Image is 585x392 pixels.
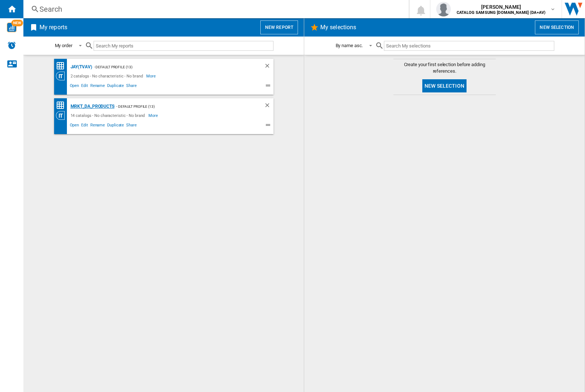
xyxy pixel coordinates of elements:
div: Category View [56,111,69,120]
button: New report [260,20,298,34]
span: More [148,111,159,120]
div: Delete [264,102,273,111]
div: Price Matrix [56,61,69,71]
div: - Default profile (13) [92,62,249,72]
span: Duplicate [106,82,125,91]
img: wise-card.svg [7,23,16,32]
h2: My selections [319,20,358,34]
div: MRKT_DA_PRODUCTS [69,102,114,111]
div: By name asc. [336,43,363,48]
span: Rename [89,122,106,130]
img: profile.jpg [436,2,451,16]
div: Price Matrix [56,101,69,110]
b: CATALOG SAMSUNG [DOMAIN_NAME] (DA+AV) [457,10,546,15]
span: Open [69,82,80,91]
span: [PERSON_NAME] [457,3,546,11]
div: My order [55,43,72,48]
span: Edit [80,122,89,130]
span: Create your first selection before adding references. [393,61,496,75]
div: JAY(TVAV) [69,62,92,72]
button: New selection [422,79,467,92]
div: - Default profile (13) [114,102,249,111]
span: Share [125,82,138,91]
div: 2 catalogs - No characteristic - No brand [69,72,147,80]
span: Share [125,122,138,130]
img: alerts-logo.svg [7,41,16,50]
h2: My reports [38,20,69,34]
span: Rename [89,82,106,91]
div: 14 catalogs - No characteristic - No brand [69,111,149,120]
span: Open [69,122,80,130]
span: NEW [11,20,23,26]
span: Edit [80,82,89,91]
input: Search My reports [94,41,273,51]
span: Duplicate [106,122,125,130]
input: Search My selections [384,41,554,51]
button: New selection [535,20,579,34]
span: More [146,72,157,80]
div: Delete [264,62,273,72]
div: Category View [56,72,69,80]
div: Search [39,4,390,14]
